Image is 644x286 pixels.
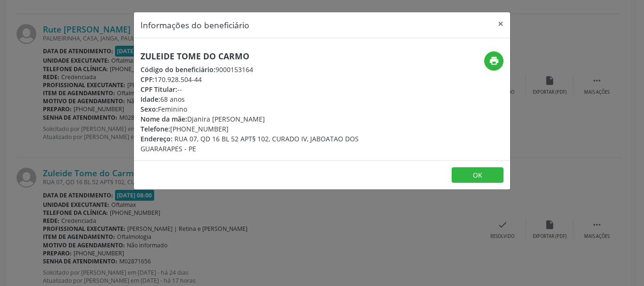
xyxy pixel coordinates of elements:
[140,75,154,84] span: CPF:
[140,134,173,143] span: Endereço:
[140,124,378,134] div: [PHONE_NUMBER]
[452,167,504,183] button: OK
[140,84,378,94] div: --
[140,94,378,104] div: 68 anos
[140,19,249,31] h5: Informações do beneficiário
[489,56,499,66] i: print
[140,51,378,61] h5: Zuleide Tome do Carmo
[140,134,359,153] span: RUA 07, QD 16 BL 52 APT§ 102, CURADO IV, JABOATAO DOS GUARARAPES - PE
[140,95,160,104] span: Idade:
[140,114,378,124] div: Djanira [PERSON_NAME]
[140,74,378,84] div: 170.928.504-44
[140,65,215,74] span: Código do beneficiário:
[140,85,177,94] span: CPF Titular:
[140,114,187,123] span: Nome da mãe:
[140,124,170,133] span: Telefone:
[484,51,504,71] button: print
[140,65,378,74] div: 9000153164
[140,105,158,114] span: Sexo:
[491,12,510,35] button: Close
[140,104,378,114] div: Feminino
